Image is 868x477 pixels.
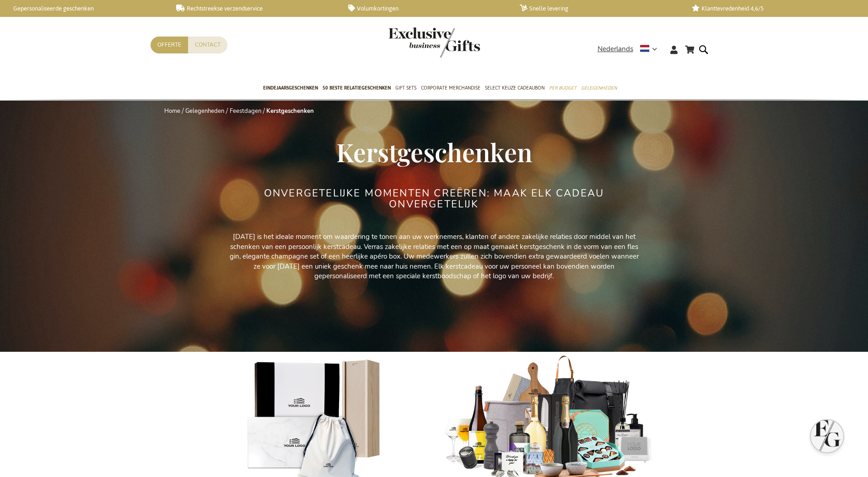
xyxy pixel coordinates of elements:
[348,5,505,12] a: Volumkortingen
[263,188,606,210] h2: ONVERGETELIJKE MOMENTEN CREËREN: MAAK ELK CADEAU ONVERGETELIJK
[549,83,577,93] span: Per Budget
[395,83,416,93] span: Gift Sets
[230,107,261,115] a: Feestdagen
[520,5,677,12] a: Snelle levering
[485,77,545,100] a: Select Keuze Cadeaubon
[581,77,617,100] a: Gelegenheden
[164,107,180,115] a: Home
[185,107,224,115] a: Gelegenheden
[421,77,480,100] a: Corporate Merchandise
[485,83,545,93] span: Select Keuze Cadeaubon
[323,83,391,93] span: 50 beste relatiegeschenken
[5,5,162,12] a: Gepersonaliseerde geschenken
[421,83,480,93] span: Corporate Merchandise
[263,83,318,93] span: Eindejaarsgeschenken
[323,77,391,100] a: 50 beste relatiegeschenken
[388,27,480,58] img: Exclusive Business gifts logo
[692,5,849,12] a: Klanttevredenheid 4,6/5
[549,77,577,100] a: Per Budget
[266,107,314,115] strong: Kerstgeschenken
[228,232,640,281] p: [DATE] is het ideale moment om waardering te tonen aan uw werknemers, klanten of andere zakelijke...
[581,83,617,93] span: Gelegenheden
[263,77,318,100] a: Eindejaarsgeschenken
[395,77,416,100] a: Gift Sets
[388,27,434,58] a: store logo
[151,37,188,53] a: Offerte
[188,37,227,53] a: Contact
[598,44,633,54] span: Nederlands
[336,135,532,169] span: Kerstgeschenken
[176,5,333,12] a: Rechtstreekse verzendservice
